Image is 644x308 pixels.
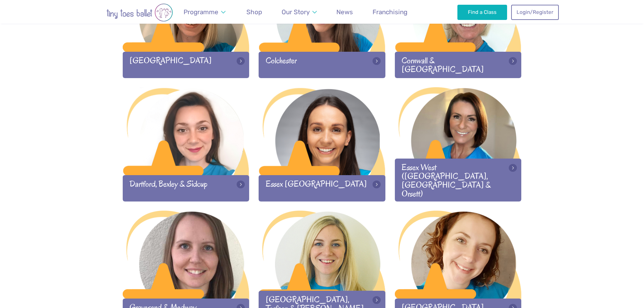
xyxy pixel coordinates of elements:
[259,175,385,201] div: Essex [GEOGRAPHIC_DATA]
[336,8,353,16] span: News
[457,5,507,20] a: Find a Class
[395,52,522,78] div: Cornwall & [GEOGRAPHIC_DATA]
[333,4,356,20] a: News
[86,3,194,22] img: tiny toes ballet
[369,4,411,20] a: Franchising
[123,175,249,201] div: Dartford, Bexley & Sidcup
[395,159,522,201] div: Essex West ([GEOGRAPHIC_DATA], [GEOGRAPHIC_DATA] & Orsett)
[123,52,249,78] div: [GEOGRAPHIC_DATA]
[181,4,229,20] a: Programme
[184,8,218,16] span: Programme
[395,87,522,201] a: Essex West ([GEOGRAPHIC_DATA], [GEOGRAPHIC_DATA] & Orsett)
[123,87,249,201] a: Dartford, Bexley & Sidcup
[278,4,320,20] a: Our Story
[259,52,385,78] div: Colchester
[511,5,558,20] a: Login/Register
[259,87,385,201] a: Essex [GEOGRAPHIC_DATA]
[246,8,262,16] span: Shop
[373,8,407,16] span: Franchising
[243,4,265,20] a: Shop
[282,8,310,16] span: Our Story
